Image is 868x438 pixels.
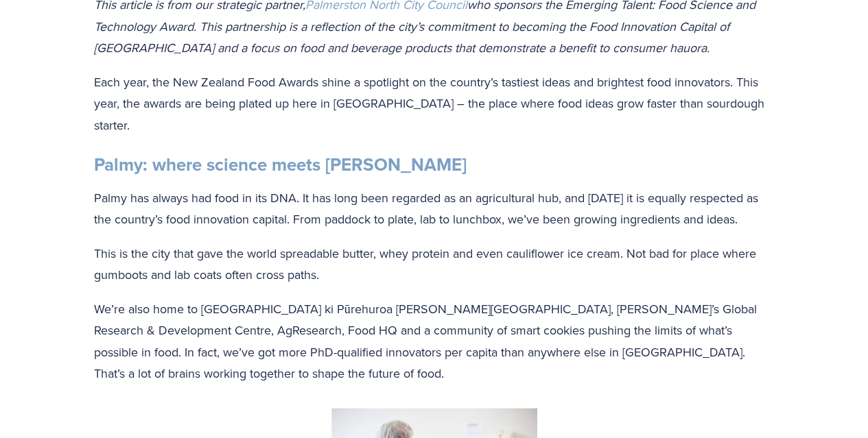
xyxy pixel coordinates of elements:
p: This is the city that gave the world spreadable butter, whey protein and even cauliflower ice cre... [94,243,775,286]
p: Each year, the New Zealand Food Awards shine a spotlight on the country’s tastiest ideas and brig... [94,71,775,136]
p: We’re also home to [GEOGRAPHIC_DATA] ki Pūrehuroa [PERSON_NAME][GEOGRAPHIC_DATA], [PERSON_NAME]’s... [94,298,775,385]
strong: Palmy: where science meets [PERSON_NAME] [94,151,467,178]
p: Palmy has always had food in its DNA. It has long been regarded as an agricultural hub, and [DATE... [94,187,775,230]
